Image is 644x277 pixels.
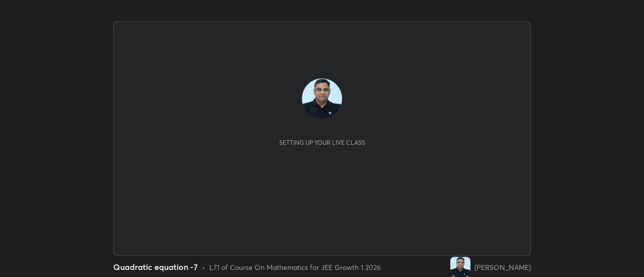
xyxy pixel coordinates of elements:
div: [PERSON_NAME] [474,262,531,272]
div: Quadratic equation -7 [113,261,198,273]
img: dac768bf8445401baa7a33347c0029c8.jpg [450,257,470,277]
img: dac768bf8445401baa7a33347c0029c8.jpg [302,78,342,119]
div: Setting up your live class [279,139,365,146]
div: L71 of Course On Mathematics for JEE Growth 1 2026 [209,262,381,272]
div: • [202,262,205,272]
